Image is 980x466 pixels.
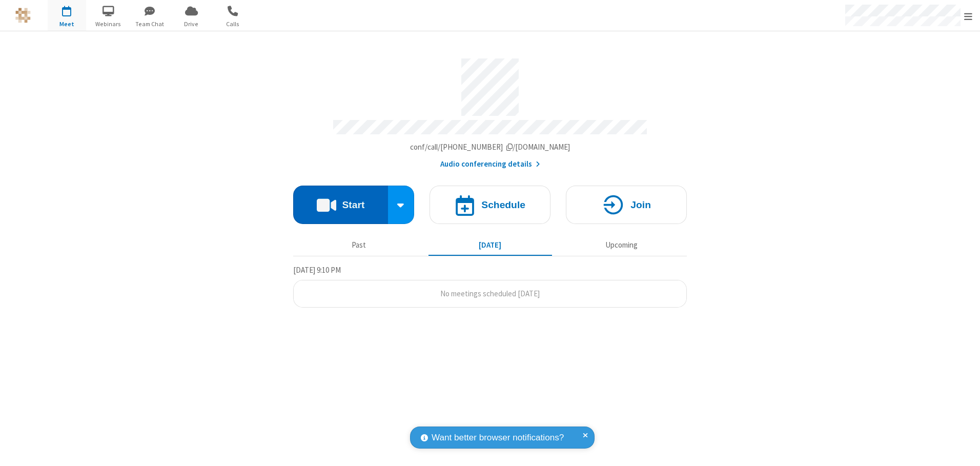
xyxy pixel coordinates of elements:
button: Past [297,235,421,255]
div: Start conference options [388,186,415,224]
span: Copy my meeting room link [410,142,570,152]
button: Join [566,186,687,224]
span: Team Chat [131,19,169,29]
span: Meet [48,19,86,29]
span: Drive [172,19,211,29]
h4: Join [630,200,651,210]
section: Today's Meetings [293,264,687,308]
span: [DATE] 9:10 PM [293,265,341,275]
section: Account details [293,51,687,170]
button: Upcoming [560,235,683,255]
button: [DATE] [428,235,552,255]
h4: Start [342,200,364,210]
button: Audio conferencing details [440,158,540,170]
span: Webinars [89,19,128,29]
button: Start [293,186,388,224]
span: Want better browser notifications? [432,431,564,444]
img: QA Selenium DO NOT DELETE OR CHANGE [15,8,31,23]
button: Schedule [430,186,550,224]
span: No meetings scheduled [DATE] [440,289,540,298]
button: Copy my meeting room linkCopy my meeting room link [410,141,570,153]
span: Calls [214,19,252,29]
h4: Schedule [481,200,525,210]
